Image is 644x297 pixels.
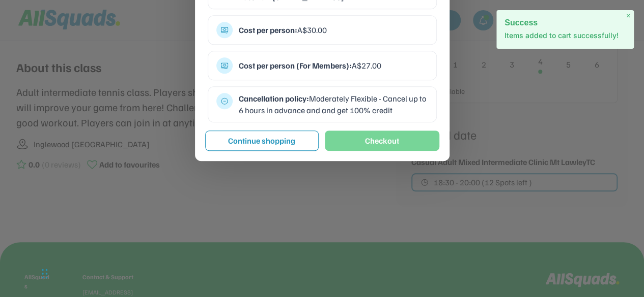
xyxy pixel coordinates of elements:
div: A$27.00 [239,60,428,71]
strong: Cost per person (For Members): [239,60,352,71]
strong: Cost per person: [239,25,297,35]
div: Moderately Flexible - Cancel up to 6 hours in advance and and get 100% credit [239,93,428,116]
div: A$30.00 [239,24,428,36]
button: Continue shopping [205,130,319,151]
button: Checkout [325,130,439,151]
span: × [626,12,630,20]
p: Items added to cart successfully! [505,30,626,41]
strong: Cancellation policy: [239,93,309,104]
h2: Success [505,18,626,27]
